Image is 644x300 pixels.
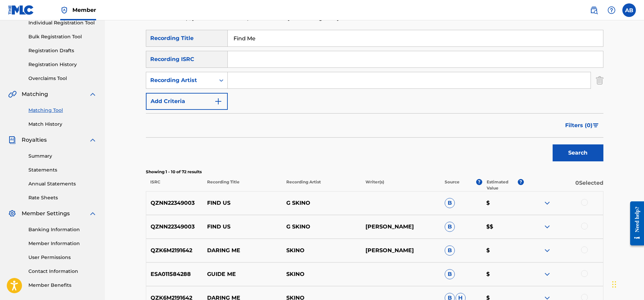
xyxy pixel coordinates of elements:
p: G SKINO [282,199,361,207]
a: Rate Sheets [28,194,97,201]
a: Registration History [28,61,97,68]
p: Recording Artist [282,179,361,191]
span: ? [476,179,482,185]
p: DARING ME [203,246,282,255]
p: QZNN22349003 [146,199,203,207]
img: Member Settings [8,209,16,218]
p: QZK6M2191642 [146,246,203,255]
a: Overclaims Tool [28,75,97,82]
img: MLC Logo [8,5,34,15]
img: Matching [8,90,17,98]
a: Member Information [28,240,97,247]
a: User Permissions [28,254,97,261]
p: FIND US [203,199,282,207]
p: QZNN22349003 [146,223,203,231]
p: Source [445,179,460,191]
p: Writer(s) [361,179,440,191]
div: User Menu [622,3,636,17]
p: SKINO [282,270,361,278]
p: $$ [482,223,524,231]
a: Statements [28,166,97,174]
button: Add Criteria [146,93,228,110]
img: expand [543,199,551,207]
span: Member Settings [22,209,70,218]
div: Drag [612,274,616,295]
div: Help [605,3,618,17]
img: Delete Criterion [596,72,603,89]
a: Matching Tool [28,107,97,114]
p: Recording Title [202,179,282,191]
p: $ [482,270,524,278]
img: expand [89,90,97,98]
p: [PERSON_NAME] [361,223,440,231]
p: ESA011584288 [146,270,203,278]
iframe: Resource Center [625,196,644,251]
a: Annual Statements [28,180,97,187]
span: B [445,245,455,256]
a: Contact Information [28,268,97,275]
div: Recording Artist [150,76,211,84]
p: Showing 1 - 10 of 72 results [146,169,603,175]
img: expand [543,246,551,255]
img: Top Rightsholder [60,6,68,14]
img: 9d2ae6d4665cec9f34b9.svg [214,97,222,105]
p: ISRC [146,179,203,191]
span: B [445,269,455,279]
p: [PERSON_NAME] [361,246,440,255]
a: Public Search [587,3,601,17]
img: expand [543,223,551,231]
img: Royalties [8,136,16,144]
p: $ [482,246,524,255]
p: FIND US [203,223,282,231]
span: B [445,222,455,232]
form: Search Form [146,30,603,165]
img: help [607,6,616,14]
a: Registration Drafts [28,47,97,54]
img: filter [593,123,599,127]
iframe: Chat Widget [610,267,644,300]
button: Filters (0) [561,117,603,134]
img: expand [89,136,97,144]
p: Estimated Value [487,179,518,191]
span: ? [518,179,524,185]
img: expand [543,270,551,278]
span: Member [72,6,96,14]
p: $ [482,199,524,207]
p: SKINO [282,246,361,255]
a: Match History [28,121,97,128]
span: Filters ( 0 ) [565,121,593,129]
p: G SKINO [282,223,361,231]
img: search [590,6,598,14]
a: Member Benefits [28,282,97,289]
a: Individual Registration Tool [28,19,97,26]
span: Matching [22,90,48,98]
p: GUIDE ME [203,270,282,278]
a: Bulk Registration Tool [28,33,97,40]
a: Summary [28,153,97,160]
img: expand [89,209,97,218]
span: Royalties [22,136,47,144]
p: 0 Selected [524,179,603,191]
button: Search [553,144,603,161]
a: Banking Information [28,226,97,233]
span: B [445,198,455,208]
